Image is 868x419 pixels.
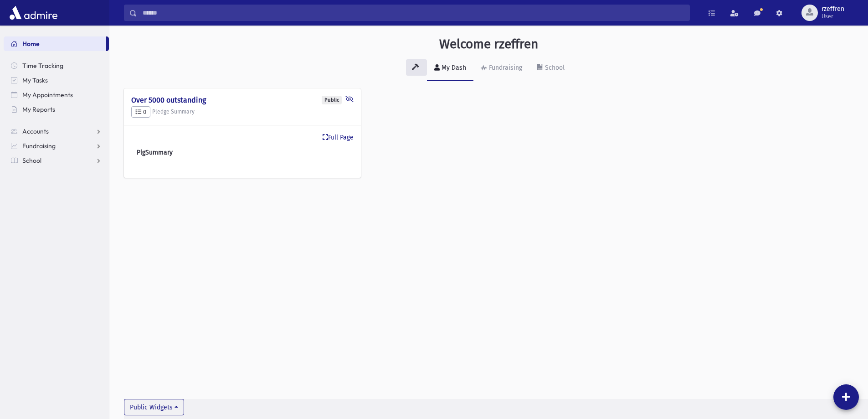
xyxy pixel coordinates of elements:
[22,105,55,114] span: My Reports
[137,5,689,21] input: Search
[4,102,109,117] a: My Reports
[4,139,109,153] a: Fundraising
[7,4,60,22] img: AdmirePro
[131,106,354,118] h5: Pledge Summary
[4,36,106,51] a: Home
[543,64,565,72] div: School
[4,88,109,102] a: My Appointments
[22,142,56,150] span: Fundraising
[4,124,109,139] a: Accounts
[22,76,48,84] span: My Tasks
[4,153,109,168] a: School
[22,62,63,70] span: Time Tracking
[439,36,538,52] h3: Welcome rzeffren
[22,156,41,165] span: School
[487,64,522,72] div: Fundraising
[440,64,466,72] div: My Dash
[22,127,49,135] span: Accounts
[473,56,529,81] a: Fundraising
[22,91,73,99] span: My Appointments
[529,56,572,81] a: School
[131,106,150,118] button: 0
[124,399,184,415] button: Public Widgets
[822,5,844,13] span: rzeffren
[131,96,354,104] h4: Over 5000 outstanding
[323,133,354,142] a: Full Page
[822,13,844,20] span: User
[4,73,109,88] a: My Tasks
[427,56,473,81] a: My Dash
[131,142,247,163] th: PlgSummary
[135,109,146,115] span: 0
[4,58,109,73] a: Time Tracking
[22,40,40,48] span: Home
[322,96,342,104] div: Public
